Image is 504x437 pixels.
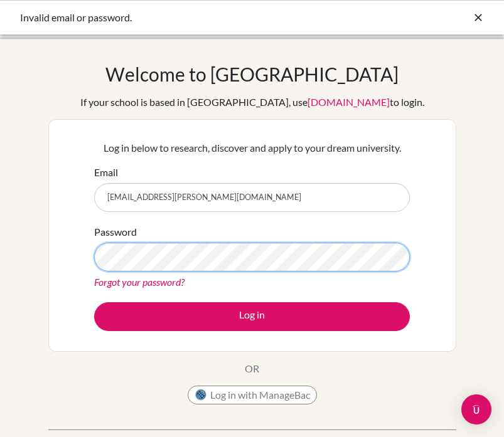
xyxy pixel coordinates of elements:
button: Log in with ManageBac [188,386,317,404]
div: Open Intercom Messenger [461,394,491,424]
p: Log in below to research, discover and apply to your dream university. [94,140,410,155]
div: If your school is based in [GEOGRAPHIC_DATA], use to login. [80,95,424,110]
label: Email [94,165,118,180]
a: [DOMAIN_NAME] [308,96,390,108]
button: Log in [94,302,410,331]
div: Invalid email or password. [20,10,296,25]
a: Forgot your password? [94,276,185,288]
label: Password [94,224,137,240]
h1: Welcome to [GEOGRAPHIC_DATA] [105,63,399,85]
p: OR [245,361,259,376]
